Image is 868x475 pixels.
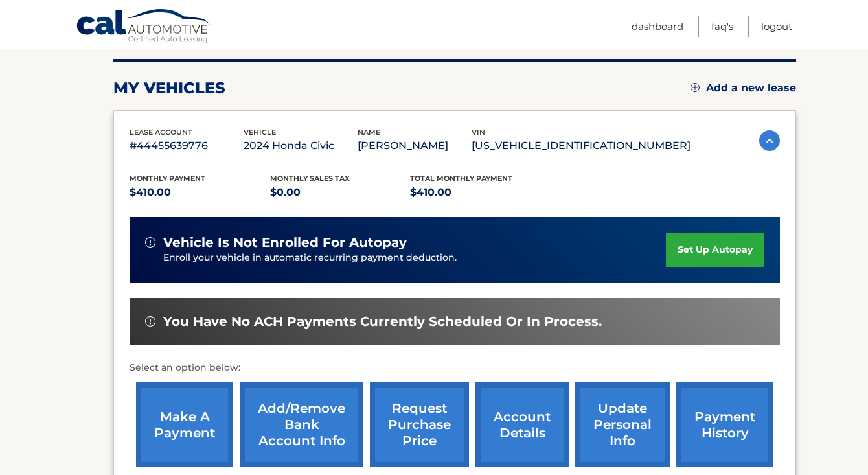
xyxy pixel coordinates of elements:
[358,128,380,137] span: name
[240,382,363,467] a: Add/Remove bank account info
[472,137,691,155] p: [US_VEHICLE_IDENTIFICATION_NUMBER]
[130,183,270,202] p: $410.00
[632,16,683,37] a: Dashboard
[163,251,666,265] p: Enroll your vehicle in automatic recurring payment deduction.
[130,174,205,183] span: Monthly Payment
[410,174,512,183] span: Total Monthly Payment
[244,137,358,155] p: 2024 Honda Civic
[130,360,780,376] p: Select an option below:
[145,237,155,248] img: alert-white.svg
[691,83,700,92] img: add.svg
[163,235,407,251] span: vehicle is not enrolled for autopay
[130,128,192,137] span: lease account
[370,382,469,467] a: request purchase price
[759,130,780,151] img: accordion-active.svg
[145,316,155,327] img: alert-white.svg
[130,137,244,155] p: #44455639776
[163,314,602,330] span: You have no ACH payments currently scheduled or in process.
[270,183,411,202] p: $0.00
[113,78,225,98] h2: my vehicles
[761,16,792,37] a: Logout
[76,8,212,46] a: Cal Automotive
[666,233,764,267] a: set up autopay
[575,382,670,467] a: update personal info
[691,82,796,95] a: Add a new lease
[244,128,276,137] span: vehicle
[270,174,350,183] span: Monthly sales Tax
[711,16,733,37] a: FAQ's
[410,183,551,202] p: $410.00
[136,382,233,467] a: make a payment
[358,137,472,155] p: [PERSON_NAME]
[475,382,569,467] a: account details
[472,128,485,137] span: vin
[676,382,773,467] a: payment history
